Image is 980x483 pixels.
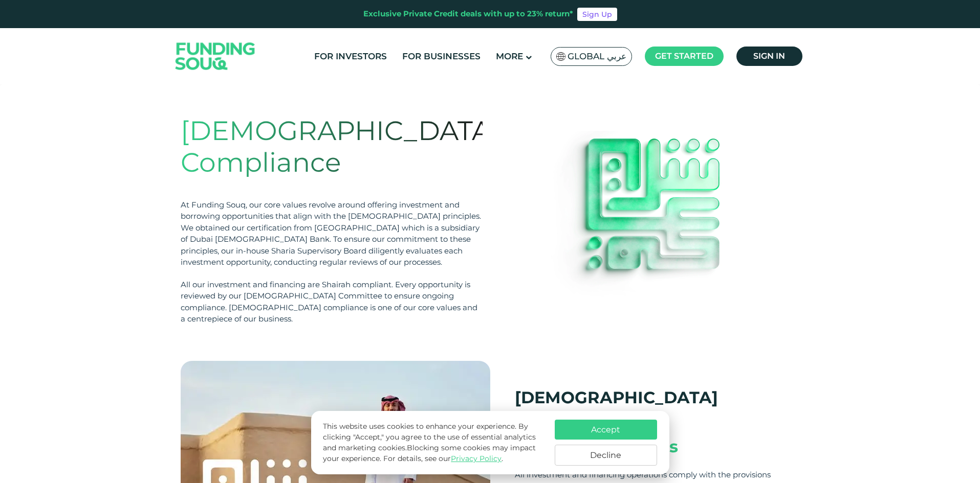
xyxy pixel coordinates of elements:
[363,8,573,20] div: Exclusive Private Credit deals with up to 23% return*
[577,8,617,21] a: Sign Up
[736,47,802,66] a: Sign in
[181,279,483,325] div: All our investment and financing are Shairah compliant. Every opportunity is reviewed by our [DEM...
[181,115,483,179] h1: [DEMOGRAPHIC_DATA] Compliance
[323,443,536,463] span: Blocking some cookies may impact your experience.
[655,51,713,61] span: Get started
[496,51,523,61] span: More
[312,48,389,65] a: For Investors
[555,445,657,466] button: Decline
[400,48,483,65] a: For Businesses
[556,52,565,61] img: SA Flag
[181,199,483,268] div: At Funding Souq, our core values revolve around offering investment and borrowing opportunities t...
[515,385,775,434] div: [DEMOGRAPHIC_DATA] Compliance
[451,454,502,463] a: Privacy Policy
[165,31,266,82] img: Logo
[383,454,503,463] span: For details, see our .
[568,51,626,62] span: Global عربي
[547,131,751,310] img: shariah-banner
[323,421,544,464] p: This website uses cookies to enhance your experience. By clicking "Accept," you agree to the use ...
[555,420,657,440] button: Accept
[753,51,785,61] span: Sign in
